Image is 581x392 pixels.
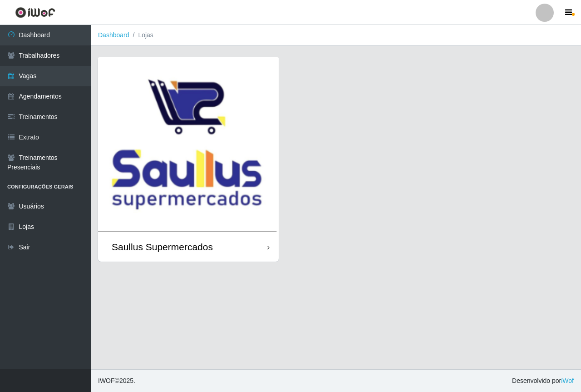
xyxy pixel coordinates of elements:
img: cardImg [98,57,279,232]
div: Saullus Supermercados [112,241,213,253]
nav: breadcrumb [91,25,581,46]
span: © 2025 . [98,376,135,386]
a: Saullus Supermercados [98,57,279,262]
span: Desenvolvido por [512,376,574,386]
img: CoreUI Logo [15,7,55,18]
a: Dashboard [98,31,129,39]
li: Lojas [129,30,153,40]
span: IWOF [98,377,115,384]
a: iWof [561,377,574,384]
